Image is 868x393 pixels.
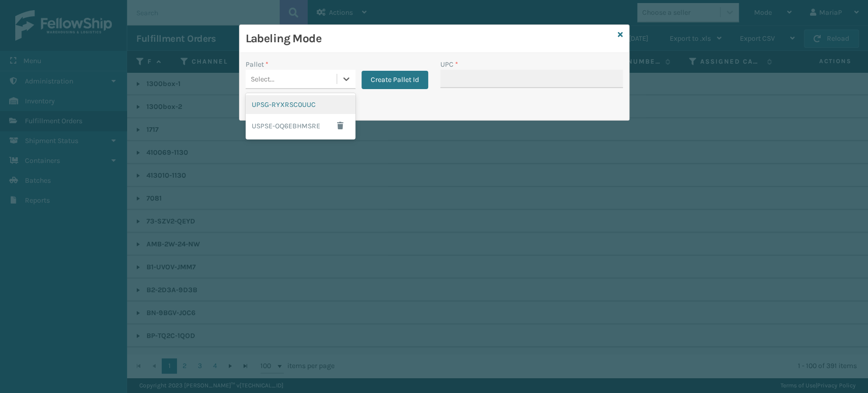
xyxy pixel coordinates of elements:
div: UPSG-RYXRSC0UUC [246,95,355,114]
div: Select... [251,74,275,85]
label: UPC [440,59,458,70]
div: USPSE-OQ6EBHMSRE [246,114,355,137]
button: Create Pallet Id [362,71,428,89]
label: Pallet [246,59,268,70]
h3: Labeling Mode [246,31,614,46]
